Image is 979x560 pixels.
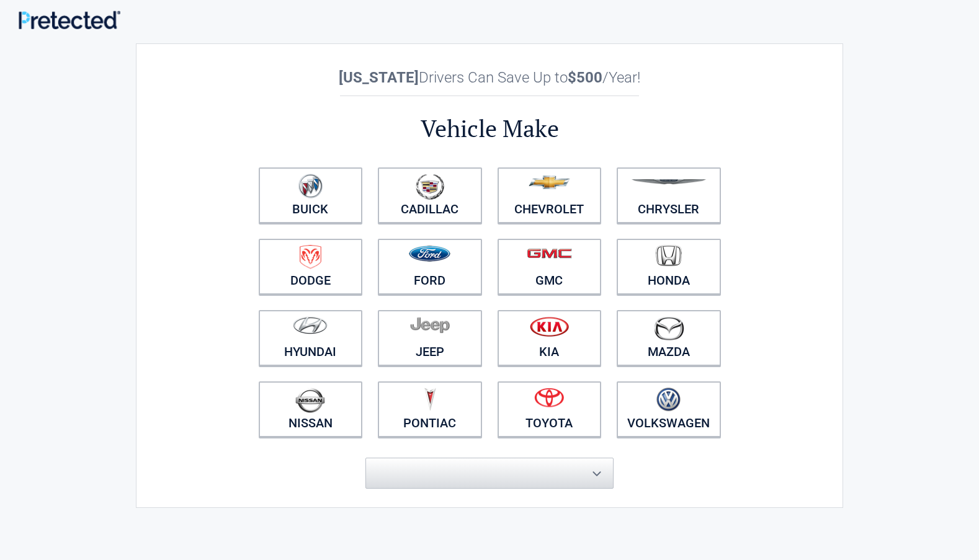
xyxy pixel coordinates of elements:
[424,388,436,411] img: pontiac
[617,310,721,366] a: Mazda
[293,316,328,334] img: hyundai
[656,388,681,412] img: volkswagen
[378,310,482,366] a: Jeep
[259,381,363,437] a: Nissan
[300,245,321,269] img: dodge
[529,176,570,189] img: chevrolet
[498,310,602,366] a: Kia
[416,174,444,200] img: cadillac
[409,246,450,262] img: ford
[251,113,728,144] h2: Vehicle Make
[339,69,419,86] b: [US_STATE]
[656,245,682,267] img: honda
[251,69,728,86] h2: Drivers Can Save Up to /Year
[378,167,482,223] a: Cadillac
[259,167,363,223] a: Buick
[298,174,323,198] img: buick
[617,239,721,295] a: Honda
[568,69,602,86] b: $500
[617,381,721,437] a: Volkswagen
[527,248,572,259] img: gmc
[498,239,602,295] a: GMC
[631,179,707,185] img: chrysler
[498,381,602,437] a: Toyota
[19,11,120,29] img: Main Logo
[259,310,363,366] a: Hyundai
[378,381,482,437] a: Pontiac
[410,316,450,334] img: jeep
[617,167,721,223] a: Chrysler
[498,167,602,223] a: Chevrolet
[534,388,564,407] img: toyota
[530,316,569,337] img: kia
[259,239,363,295] a: Dodge
[653,316,684,340] img: mazda
[295,388,325,413] img: nissan
[378,239,482,295] a: Ford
